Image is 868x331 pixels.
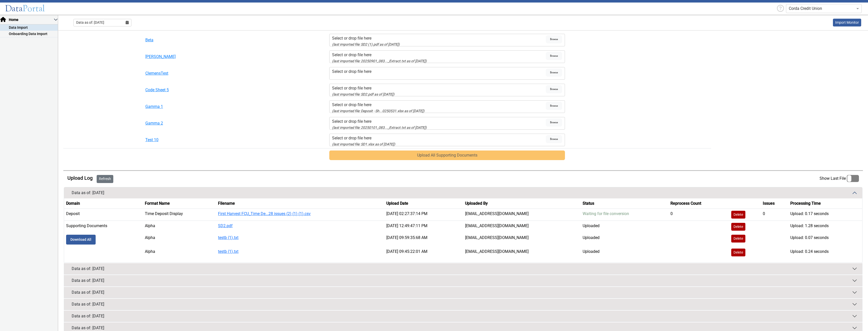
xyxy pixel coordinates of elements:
[72,325,104,331] div: Data as of: [DATE]
[216,198,384,209] th: Filename
[546,85,562,93] span: Browse
[72,289,104,295] div: Data as of: [DATE]
[668,208,729,221] td: 0
[332,118,546,125] div: Select or drop file here
[145,54,261,60] button: [PERSON_NAME]
[786,4,862,13] ng-select: Corda Credit Union
[332,85,546,91] div: Select or drop file here
[72,278,104,284] div: Data as of: [DATE]
[546,118,562,127] span: Browse
[145,37,261,43] button: Beta
[145,87,261,93] button: Code Sheet 5
[64,299,862,310] button: Data as of: [DATE]
[332,109,424,113] small: Deposit - Shares - First Harvest FCU_Shares 20250531.xlsx
[64,208,143,221] td: Deposit
[463,233,581,247] td: [EMAIL_ADDRESS][DOMAIN_NAME]
[64,311,862,322] button: Data as of: [DATE]
[76,20,104,25] span: Data as of: [DATE]
[546,52,562,60] span: Browse
[64,275,862,286] button: Data as of: [DATE]
[145,120,261,126] button: Gamma 2
[384,247,463,258] td: [DATE] 09:45:22:01 AM
[218,249,238,254] a: testb (1).txt
[145,104,261,110] button: Gamma 1
[332,126,427,130] small: 20250101_083047_000.Darling_Consulting_Share_Detail_Extract.txt
[668,198,729,209] th: Reprocess Count
[332,142,395,146] small: SD1.xlsx
[332,92,394,96] small: SD2.pdf
[384,198,463,209] th: Upload Date
[384,233,463,247] td: [DATE] 09:59:35:68 AM
[332,52,546,58] div: Select or drop file here
[583,223,600,228] span: Uploaded
[581,198,668,209] th: Status
[332,102,546,108] div: Select or drop file here
[143,233,216,247] td: Alpha
[775,4,786,14] div: Help
[66,235,96,245] a: Download All
[5,3,23,14] span: Data
[731,223,745,231] button: Delete
[788,198,862,209] th: Processing Time
[72,190,104,196] div: Data as of: [DATE]
[384,208,463,221] td: [DATE] 02:27:37:14 PM
[790,235,860,241] div: Upload: 0.07 seconds
[218,223,233,228] a: SD2.pdf
[64,263,862,274] button: Data as of: [DATE]
[790,223,860,229] div: Upload: 1.28 seconds
[761,198,789,209] th: Issues
[332,69,546,75] div: Select or drop file here
[72,301,104,307] div: Data as of: [DATE]
[463,208,581,221] td: [EMAIL_ADDRESS][DOMAIN_NAME]
[463,221,581,233] td: [EMAIL_ADDRESS][DOMAIN_NAME]
[790,211,860,217] div: Upload: 0.17 seconds
[820,175,859,182] label: Show Last File
[820,175,859,183] app-toggle-switch: Enable this to show only the last file loaded
[384,221,463,233] td: [DATE] 12:49:47:11 PM
[761,208,789,221] td: 0
[145,137,261,143] button: Test 10
[218,211,311,216] a: First Harvest FCU_Time De...28 issues (2) (1) (1).csv
[63,7,863,162] table: SupportingDocs
[143,247,216,258] td: Alpha
[731,249,745,256] button: Delete
[332,42,400,46] small: SD2 (1).pdf
[64,221,143,233] td: Supporting Documents
[143,208,216,221] td: Time Deposit Display
[583,235,600,240] span: Uploaded
[546,69,562,77] span: Browse
[64,198,862,258] table: History
[731,211,745,219] button: Delete
[463,247,581,258] td: [EMAIL_ADDRESS][DOMAIN_NAME]
[64,287,862,298] button: Data as of: [DATE]
[97,175,113,183] button: Refresh
[833,19,861,26] a: This is available for Darling Employees only
[64,187,862,198] button: Data as of: [DATE]
[8,17,54,22] span: Home
[143,198,216,209] th: Format Name
[583,249,600,254] span: Uploaded
[546,35,562,43] span: Browse
[332,135,546,141] div: Select or drop file here
[143,221,216,233] td: Alpha
[463,198,581,209] th: Uploaded By
[546,135,562,143] span: Browse
[332,35,546,41] div: Select or drop file here
[72,266,104,272] div: Data as of: [DATE]
[64,198,143,209] th: Domain
[72,313,104,319] div: Data as of: [DATE]
[23,3,45,14] span: Portal
[145,70,261,76] button: ClemensTest
[731,235,745,243] button: Delete
[546,102,562,110] span: Browse
[790,249,860,255] div: Upload: 0.24 seconds
[332,59,427,63] small: 20250901_083049_000.Darling_Consulting_Time_Deposits_Certificates_Extract.txt
[583,211,629,216] span: Waiting for file conversion
[218,235,238,240] a: testb (1).txt
[67,175,93,181] h5: Upload Log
